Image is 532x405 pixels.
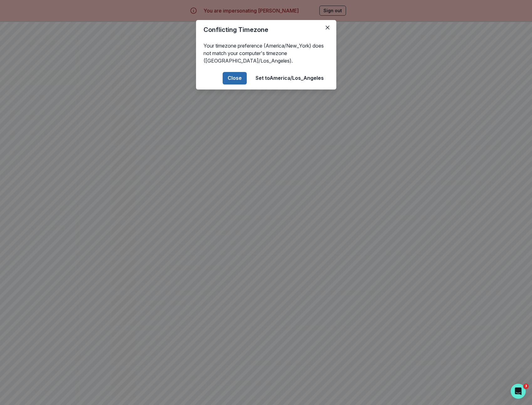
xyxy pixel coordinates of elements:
[511,384,526,399] iframe: Intercom live chat
[323,23,333,33] button: Close
[223,72,247,85] button: Close
[524,384,529,389] span: 3
[251,72,329,85] button: Set toAmerica/Los_Angeles
[196,39,336,67] div: Your timezone preference (America/New_York) does not match your computer's timezone ([GEOGRAPHIC_...
[196,20,336,39] header: Conflicting Timezone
